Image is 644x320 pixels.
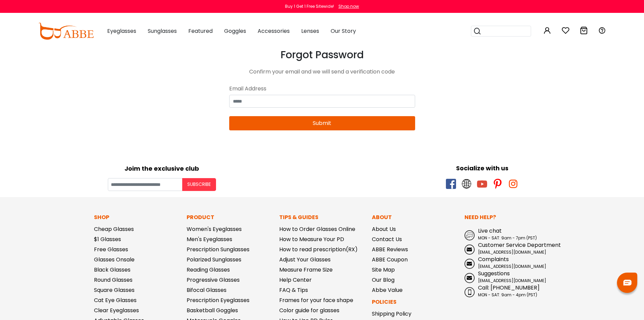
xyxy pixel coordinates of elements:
[279,225,355,233] a: How to Order Glasses Online
[464,241,550,255] a: Customer Service Department [EMAIL_ADDRESS][DOMAIN_NAME]
[372,276,395,284] a: Our Blog
[182,178,216,191] button: Subscribe
[5,163,319,173] div: Joim the exclusive club
[331,27,356,35] span: Our Story
[372,225,396,233] a: About Us
[229,83,415,95] div: Email Address
[187,235,232,243] a: Men's Eyeglasses
[187,286,226,294] a: Bifocal Glasses
[188,27,213,35] span: Featured
[464,255,550,270] a: Complaints [EMAIL_ADDRESS][DOMAIN_NAME]
[372,246,408,253] a: ABBE Reviews
[229,49,415,61] h3: Forgot Password
[187,246,249,253] a: Prescription Sunglasses
[229,68,415,76] div: Confirm your email and we will send a verification code
[279,256,331,263] a: Adjust Your Glasses
[187,256,241,263] a: Polarized Sunglasses
[187,213,272,221] p: Product
[478,278,546,283] span: [EMAIL_ADDRESS][DOMAIN_NAME]
[148,27,177,35] span: Sunglasses
[94,246,128,253] a: Free Glasses
[508,179,518,189] span: instagram
[464,227,550,241] a: Live chat MON - SAT: 9am - 7pm (PST)
[187,266,230,274] a: Reading Glasses
[94,213,180,221] p: Shop
[187,306,238,314] a: Basketball Goggles
[301,27,319,35] span: Lenses
[279,235,344,243] a: How to Measure Your PD
[372,286,403,294] a: Abbe Value
[94,256,135,263] a: Glasses Onsale
[623,280,631,285] img: chat
[279,286,308,294] a: FAQ & Tips
[478,292,537,298] span: MON - SAT: 9am - 4pm (PST)
[94,286,135,294] a: Square Glasses
[38,23,94,40] img: abbeglasses.com
[94,296,137,304] a: Cat Eye Glasses
[372,235,402,243] a: Contact Us
[478,284,540,292] span: Call: [PHONE_NUMBER]
[326,164,639,173] div: Socialize with us
[187,296,249,304] a: Prescription Eyeglasses
[94,276,133,284] a: Round Glasses
[187,225,242,233] a: Women's Eyeglasses
[478,263,546,269] span: [EMAIL_ADDRESS][DOMAIN_NAME]
[478,241,561,249] span: Customer Service Department
[107,27,136,35] span: Eyeglasses
[279,266,333,274] a: Measure Frame Size
[229,116,415,130] button: Submit
[94,266,130,274] a: Black Glasses
[279,276,312,284] a: Help Center
[224,27,246,35] span: Goggles
[279,246,358,253] a: How to read prescription(RX)
[108,178,182,191] input: Your email
[372,310,411,318] a: Shipping Policy
[258,27,290,35] span: Accessories
[94,306,139,314] a: Clear Eyeglasses
[477,179,487,189] span: youtube
[187,276,240,284] a: Progressive Glasses
[285,3,334,9] div: Buy 1 Get 1 Free Sitewide!
[464,270,550,284] a: Suggestions [EMAIL_ADDRESS][DOMAIN_NAME]
[372,298,458,306] p: Policies
[335,3,359,9] a: Shop now
[478,255,509,263] span: Complaints
[279,306,339,314] a: Color guide for glasses
[478,249,546,255] span: [EMAIL_ADDRESS][DOMAIN_NAME]
[94,225,134,233] a: Cheap Glasses
[461,179,472,189] span: twitter
[478,270,510,277] span: Suggestions
[338,3,359,9] div: Shop now
[279,296,353,304] a: Frames for your face shape
[478,227,502,235] span: Live chat
[464,213,550,221] p: Need Help?
[372,256,408,263] a: ABBE Coupon
[493,179,503,189] span: pinterest
[279,213,365,221] p: Tips & Guides
[372,213,458,221] p: About
[446,179,456,189] span: facebook
[94,235,121,243] a: $1 Glasses
[372,266,395,274] a: Site Map
[478,235,537,241] span: MON - SAT: 9am - 7pm (PST)
[464,284,550,298] a: Call: [PHONE_NUMBER] MON - SAT: 9am - 4pm (PST)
